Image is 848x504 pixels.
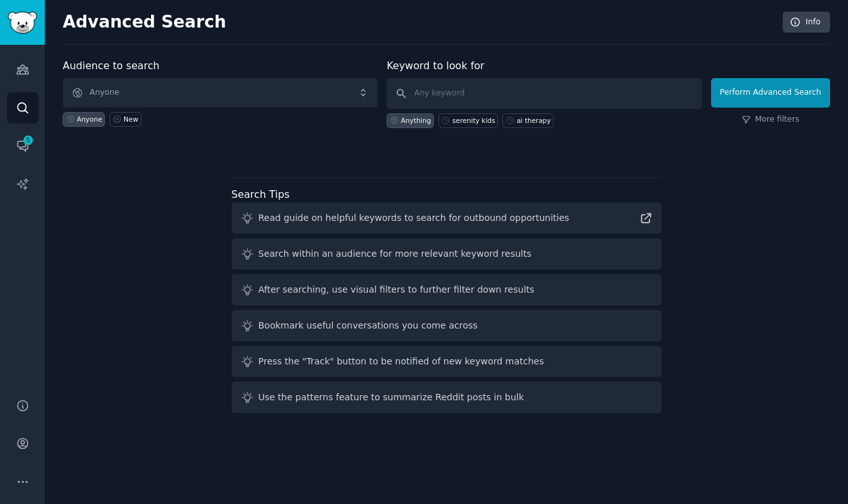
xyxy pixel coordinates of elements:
div: ai therapy [516,116,551,125]
div: Bookmark useful conversations you come across [259,319,478,332]
h2: Advanced Search [63,12,776,33]
a: New [109,112,141,127]
a: Info [783,12,830,33]
a: 5 [7,130,38,161]
div: Anyone [77,115,102,124]
img: GummySearch logo [8,12,37,34]
div: serenity kids [452,116,495,125]
div: New [124,115,138,124]
div: Use the patterns feature to summarize Reddit posts in bulk [259,391,524,404]
button: Perform Advanced Search [711,78,830,108]
div: Search within an audience for more relevant keyword results [259,247,532,261]
button: Anyone [63,78,378,108]
label: Keyword to look for [387,60,484,72]
a: More filters [742,114,799,126]
div: Read guide on helpful keywords to search for outbound opportunities [259,211,570,225]
input: Any keyword [387,78,701,109]
label: Search Tips [232,188,290,200]
div: Anything [401,116,431,125]
span: 5 [22,136,34,145]
div: Press the "Track" button to be notified of new keyword matches [259,355,544,368]
div: After searching, use visual filters to further filter down results [259,283,534,297]
label: Audience to search [63,60,159,72]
